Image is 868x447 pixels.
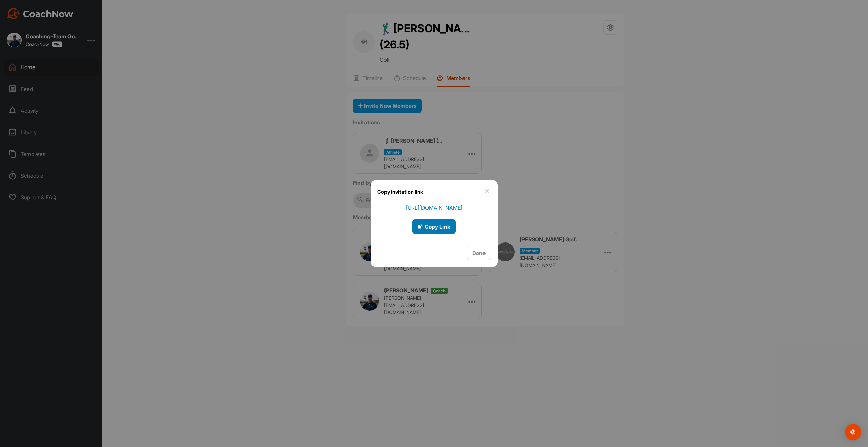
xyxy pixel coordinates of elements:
button: Copy Link [412,219,456,234]
img: close [483,187,491,195]
p: [URL][DOMAIN_NAME] [406,203,462,212]
div: Open Intercom Messenger [845,424,861,440]
span: Done [472,250,486,256]
h1: Copy invitation link [377,187,423,197]
button: Done [467,246,491,260]
span: Copy Link [418,223,450,230]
